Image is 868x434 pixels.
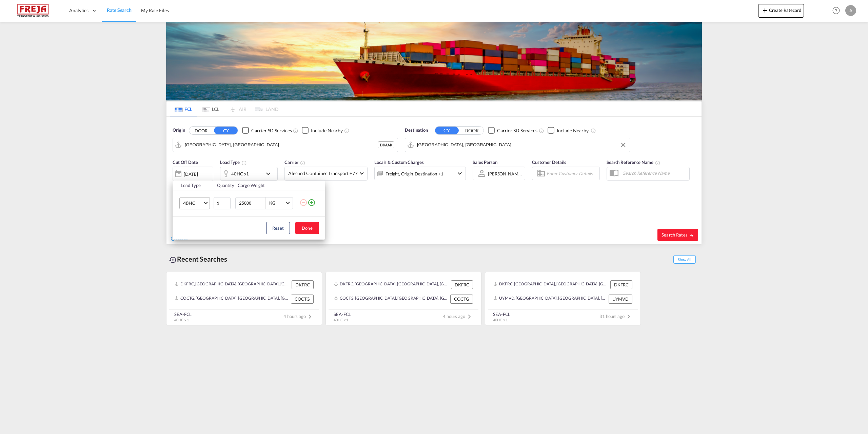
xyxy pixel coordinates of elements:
div: Cargo Weight [238,182,295,188]
md-select: Choose: 40HC [179,197,210,209]
input: Enter Weight [238,197,265,209]
span: 40HC [183,200,203,207]
md-icon: icon-minus-circle-outline [299,199,308,207]
div: KG [269,200,275,206]
button: Reset [266,222,290,234]
th: Quantity [213,181,234,190]
md-icon: icon-plus-circle-outline [308,199,316,207]
input: Qty [214,197,231,209]
button: Done [295,222,319,234]
th: Load Type [173,181,213,190]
